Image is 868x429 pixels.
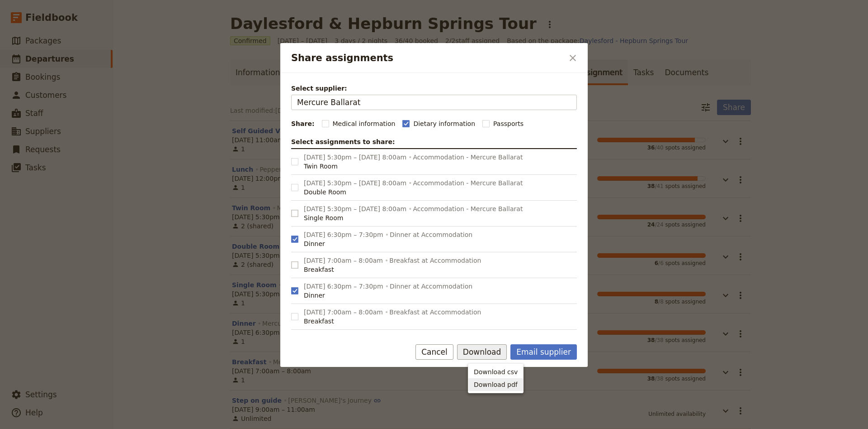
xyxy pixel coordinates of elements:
[304,317,481,326] div: Breakfast
[413,204,523,213] span: Accommodation - Mercure Ballarat
[304,291,472,300] div: Dinner
[474,367,518,376] span: Download csv
[291,119,315,128] div: Share:
[304,213,523,222] div: Single Room
[457,344,507,360] button: Download
[304,239,472,248] div: Dinner
[390,230,472,239] span: Dinner at Accommodation
[389,256,481,265] span: Breakfast at Accommodation
[304,188,523,197] div: Double Room
[291,51,563,65] h2: Share assignments
[474,380,518,389] span: Download pdf
[291,137,577,146] div: Select assignments to share:
[304,256,383,265] span: [DATE] 7:00am – 8:00am
[304,265,481,274] div: Breakfast
[468,366,523,378] button: Download csv
[389,308,481,317] span: Breakfast at Accommodation
[304,178,406,188] span: [DATE] 5:30pm – [DATE] 8:00am
[493,119,524,128] span: Passports
[468,378,523,391] button: Download pdf
[297,97,360,108] span: Mercure Ballarat
[304,162,523,171] div: Twin Room
[291,84,577,93] span: Select supplier:
[413,119,475,128] span: Dietary information
[304,153,406,162] span: [DATE] 5:30pm – [DATE] 8:00am
[304,230,383,239] span: [DATE] 6:30pm – 7:30pm
[304,308,383,317] span: [DATE] 7:00am – 8:00am
[510,344,577,360] button: Email supplier
[304,204,406,213] span: [DATE] 5:30pm – [DATE] 8:00am
[390,282,472,291] span: Dinner at Accommodation
[413,153,523,162] span: Accommodation - Mercure Ballarat
[415,344,453,360] button: Cancel
[333,119,396,128] span: Medical information
[304,282,383,291] span: [DATE] 6:30pm – 7:30pm
[565,50,580,66] button: Close dialog
[413,178,523,188] span: Accommodation - Mercure Ballarat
